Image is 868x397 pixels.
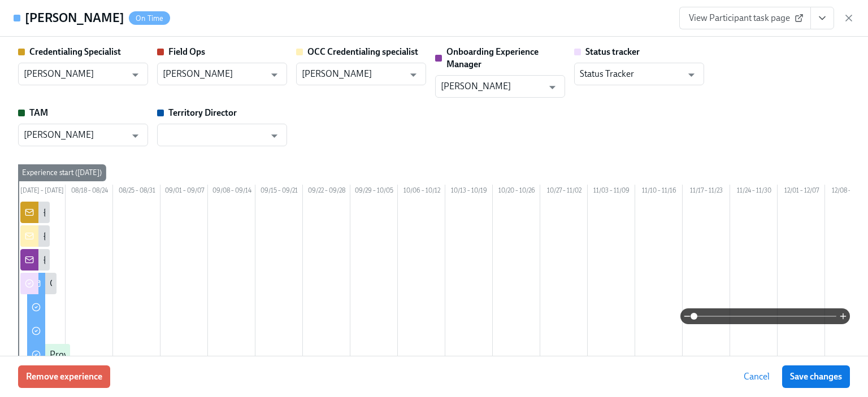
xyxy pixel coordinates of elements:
[127,127,144,145] button: Open
[689,12,801,24] span: View Participant task page
[679,7,811,29] a: View Participant task page
[810,7,834,29] button: View task page
[736,365,778,388] button: Cancel
[208,185,255,199] div: 09/08 – 09/14
[405,66,422,84] button: Open
[445,185,493,199] div: 10/13 – 10/19
[43,206,310,219] div: {{ participant.fullName }} has been enrolled in the Dado Pre-boarding
[129,14,170,23] span: On Time
[26,371,102,382] span: Remove experience
[66,185,113,199] div: 08/18 – 08/24
[446,46,539,69] strong: Onboarding Experience Manager
[160,185,208,199] div: 09/01 – 09/07
[43,230,338,242] div: {{ participant.fullName }} has been enrolled in the state credentialing process
[266,127,283,145] button: Open
[493,185,540,199] div: 10/20 – 10/26
[588,185,635,199] div: 11/03 – 11/09
[266,66,283,84] button: Open
[585,46,640,57] strong: Status tracker
[744,371,770,382] span: Cancel
[790,371,842,382] span: Save changes
[683,185,730,199] div: 11/17 – 11/23
[303,185,350,199] div: 09/22 – 09/28
[635,185,683,199] div: 11/10 – 11/16
[168,107,237,118] strong: Territory Director
[730,185,778,199] div: 11/24 – 11/30
[25,10,124,27] h4: [PERSON_NAME]
[18,185,66,199] div: [DATE] – [DATE]
[544,78,561,96] button: Open
[782,365,850,388] button: Save changes
[683,66,700,84] button: Open
[350,185,398,199] div: 09/29 – 10/05
[50,277,206,290] div: Getting started at [GEOGRAPHIC_DATA]
[168,46,205,57] strong: Field Ops
[398,185,445,199] div: 10/06 – 10/12
[307,46,418,57] strong: OCC Credentialing specialist
[29,46,121,57] strong: Credentialing Specialist
[113,185,160,199] div: 08/25 – 08/31
[18,365,110,388] button: Remove experience
[43,254,310,266] div: {{ participant.fullName }} has been enrolled in the Dado Pre-boarding
[127,66,144,84] button: Open
[778,185,825,199] div: 12/01 – 12/07
[540,185,588,199] div: 10/27 – 11/02
[50,348,254,361] div: Provide key information for the credentialing process
[29,107,48,118] strong: TAM
[18,164,106,181] div: Experience start ([DATE])
[255,185,303,199] div: 09/15 – 09/21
